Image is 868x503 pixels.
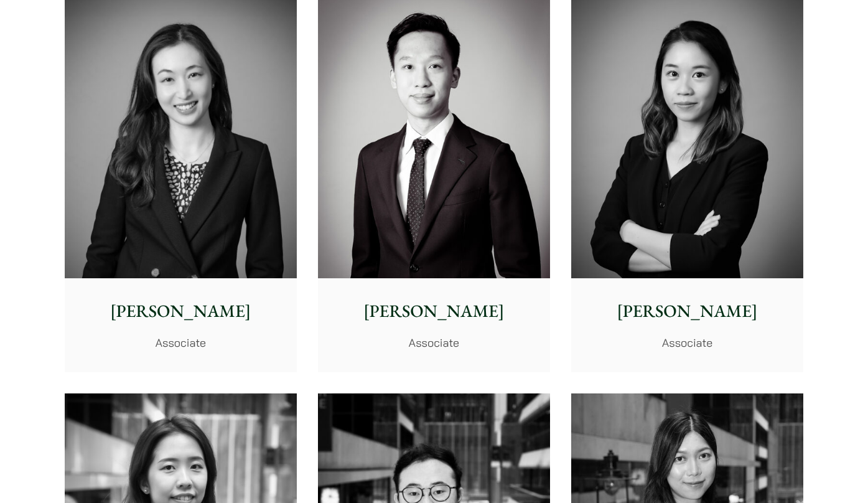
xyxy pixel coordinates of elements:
p: Associate [328,334,540,351]
p: Associate [581,334,793,351]
p: Associate [75,334,287,351]
p: [PERSON_NAME] [75,298,287,324]
p: [PERSON_NAME] [581,298,793,324]
p: [PERSON_NAME] [328,298,540,324]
